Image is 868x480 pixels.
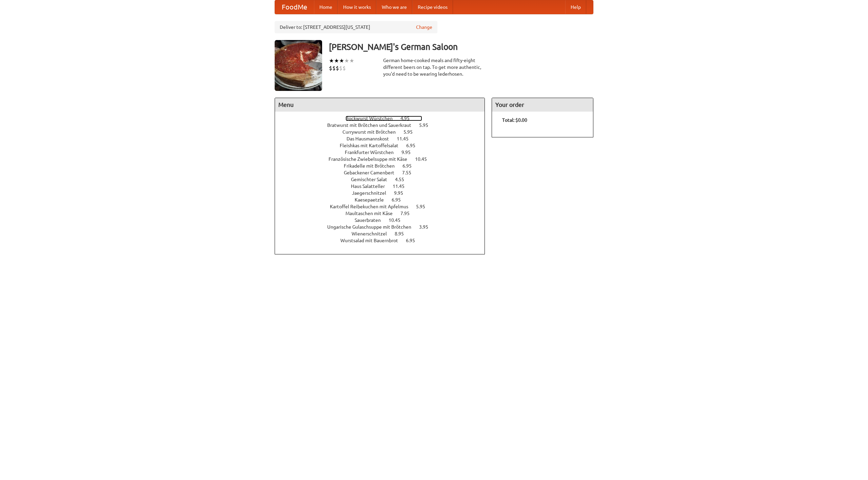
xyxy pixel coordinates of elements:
[355,197,391,203] span: Kaesepaetzle
[344,163,401,169] span: Frikadelle mit Brötchen
[355,217,388,223] span: Sauerbraten
[275,40,322,91] img: angular.jpg
[344,170,424,175] a: Gebackener Camenbert 7.55
[329,64,332,72] li: $
[383,57,485,77] div: German home-cooked meals and fifty-eight different beers on tap. To get more authentic, you'd nee...
[393,184,411,189] span: 11.45
[327,224,441,230] a: Ungarische Gulaschsuppe mit Brötchen 3.95
[406,238,422,243] span: 6.95
[392,197,408,203] span: 6.95
[349,57,354,64] li: ★
[351,184,417,189] a: Haus Salatteller 11.45
[416,24,432,31] a: Change
[339,57,344,64] li: ★
[342,129,425,135] a: Currywurst mit Brötchen 5.95
[329,57,334,64] li: ★
[346,211,422,216] a: Maultaschen mit Käse 7.95
[327,224,418,230] span: Ungarische Gulaschsuppe mit Brötchen
[347,136,396,141] span: Das Hausmannskost
[340,143,428,148] a: Fleishkas mit Kartoffelsalat 6.95
[275,21,437,33] div: Deliver to: [STREET_ADDRESS][US_STATE]
[344,163,424,169] a: Frikadelle mit Brötchen 6.95
[352,231,394,236] span: Wienerschnitzel
[400,116,416,121] span: 4.95
[416,204,432,209] span: 5.95
[346,116,399,121] span: Bockwurst Würstchen
[330,204,438,209] a: Kartoffel Reibekuchen mit Apfelmus 5.95
[330,204,415,209] span: Kartoffel Reibekuchen mit Apfelmus
[344,170,401,175] span: Gebackener Camenbert
[327,122,441,128] a: Bratwurst mit Brötchen und Sauerkraut 5.95
[329,156,414,162] span: Französische Zwiebelsuppe mit Käse
[402,163,418,169] span: 6.95
[352,190,393,196] span: Jaegerschnitzel
[345,150,400,155] span: Frankfurter Würstchen
[338,0,376,14] a: How it works
[275,0,314,14] a: FoodMe
[394,190,410,196] span: 9.95
[340,238,428,243] a: Wurstsalad mit Bauernbrot 6.95
[351,184,392,189] span: Haus Salatteller
[419,224,435,230] span: 3.95
[406,143,422,148] span: 6.95
[389,217,407,223] span: 10.45
[355,217,413,223] a: Sauerbraten 10.45
[339,64,342,72] li: $
[342,129,402,135] span: Currywurst mit Brötchen
[332,64,336,72] li: $
[342,64,346,72] li: $
[334,57,339,64] li: ★
[346,116,422,121] a: Bockwurst Würstchen 4.95
[402,170,418,175] span: 7.55
[397,136,415,141] span: 11.45
[336,64,339,72] li: $
[351,177,417,182] a: Gemischter Salat 4.55
[376,0,412,14] a: Who we are
[412,0,453,14] a: Recipe videos
[502,117,527,123] b: Total: $0.00
[351,177,394,182] span: Gemischter Salat
[329,156,439,162] a: Französische Zwiebelsuppe mit Käse 10.45
[565,0,586,14] a: Help
[415,156,434,162] span: 10.45
[395,177,411,182] span: 4.55
[352,231,416,236] a: Wienerschnitzel 8.95
[347,136,421,141] a: Das Hausmannskost 11.45
[492,98,593,112] h4: Your order
[403,129,419,135] span: 5.95
[327,122,418,128] span: Bratwurst mit Brötchen und Sauerkraut
[329,40,593,54] h3: [PERSON_NAME]'s German Saloon
[340,238,405,243] span: Wurstsalad mit Bauernbrot
[419,122,435,128] span: 5.95
[340,143,405,148] span: Fleishkas mit Kartoffelsalat
[345,150,423,155] a: Frankfurter Würstchen 9.95
[352,190,416,196] a: Jaegerschnitzel 9.95
[275,98,485,112] h4: Menu
[344,57,349,64] li: ★
[401,150,417,155] span: 9.95
[395,231,411,236] span: 8.95
[400,211,416,216] span: 7.95
[355,197,413,203] a: Kaesepaetzle 6.95
[314,0,338,14] a: Home
[346,211,399,216] span: Maultaschen mit Käse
